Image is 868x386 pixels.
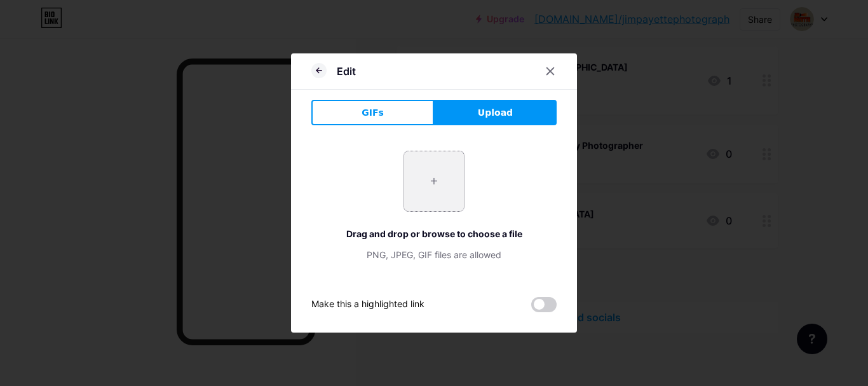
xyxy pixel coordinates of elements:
span: GIFs [362,106,384,120]
button: GIFs [311,100,434,125]
div: Make this a highlighted link [311,297,424,312]
button: Upload [434,100,557,125]
div: PNG, JPEG, GIF files are allowed [311,248,557,261]
div: Edit [337,64,356,79]
span: Upload [478,106,513,120]
div: Drag and drop or browse to choose a file [311,227,557,240]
